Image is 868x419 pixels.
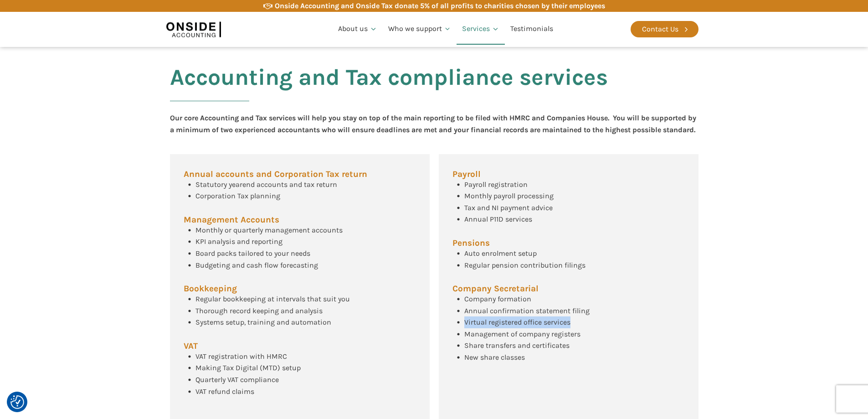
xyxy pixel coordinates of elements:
[195,226,343,234] span: Monthly or quarterly management accounts
[195,306,323,315] span: Thorough record keeping and analysis
[170,65,608,112] h2: Accounting and Tax compliance services
[642,23,678,35] div: Contact Us
[631,21,699,37] a: Contact Us
[184,216,279,224] span: Management Accounts
[452,170,481,179] span: Payroll
[184,170,367,179] span: Annual accounts and Corporation Tax return
[195,249,310,258] span: Board packs tailored to your needs
[505,14,559,45] a: Testimonials
[10,395,24,409] button: Consent Preferences
[452,285,539,293] span: Company Secretarial
[464,306,590,315] span: Annual confirmation statement filing
[184,285,237,293] span: Bookkeeping
[383,14,457,45] a: Who we support
[195,375,279,384] span: Quarterly VAT compliance
[464,215,532,223] span: Annual P11D services
[195,352,287,361] span: VAT registration with HMRC
[195,180,337,189] span: Statutory yearend accounts and tax return
[195,295,350,303] span: Regular bookkeeping at intervals that suit you
[464,341,570,350] span: Share transfers and certificates
[195,237,282,246] span: KPI analysis and reporting
[464,203,553,212] span: Tax and NI payment advice
[464,180,528,189] span: Payroll registration
[464,330,580,338] span: Management of company registers
[170,112,699,135] div: Our core Accounting and Tax services will help you stay on top of the main reporting to be filed ...
[195,261,318,269] span: Budgeting and cash flow forecasting
[195,318,331,326] span: Systems setup, training and automation
[464,191,554,200] span: Monthly payroll processing
[184,342,198,351] span: VAT
[195,363,301,372] span: Making Tax Digital (MTD) setup
[195,191,280,200] span: Corporation Tax planning
[166,19,221,40] img: Onside Accounting
[195,387,254,396] span: VAT refund claims
[464,295,531,303] span: Company formation
[464,318,570,326] span: Virtual registered office services
[464,249,537,258] span: Auto enrolment setup
[464,353,525,362] span: New share classes
[452,239,490,248] span: Pensions
[464,261,586,269] span: Regular pension contribution filings
[457,14,505,45] a: Services
[333,14,383,45] a: About us
[10,395,24,409] img: Revisit consent button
